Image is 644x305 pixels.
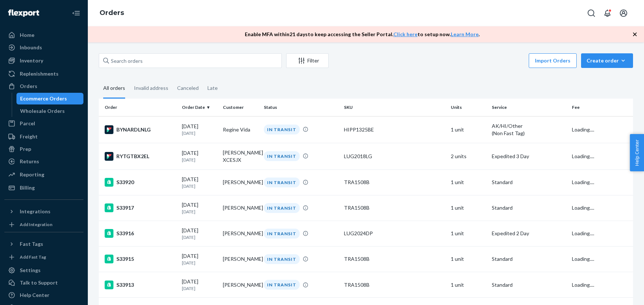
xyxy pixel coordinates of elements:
[220,221,261,246] td: [PERSON_NAME]
[182,130,217,136] p: [DATE]
[569,195,633,221] td: Loading....
[16,93,84,104] a: Ecommerce Orders
[492,281,566,289] p: Standard
[569,99,633,116] th: Fee
[569,116,633,143] td: Loading....
[182,252,217,266] div: [DATE]
[4,289,83,301] a: Help Center
[20,184,35,191] div: Billing
[105,229,176,238] div: S33916
[20,120,35,127] div: Parcel
[20,44,42,51] div: Inbounds
[264,229,300,239] div: IN TRANSIT
[99,53,282,68] input: Search orders
[103,79,125,99] div: All orders
[4,68,83,80] a: Replenishments
[220,116,261,143] td: Regine Vida
[20,221,52,228] div: Add Integration
[20,158,39,165] div: Returns
[182,209,217,215] p: [DATE]
[182,285,217,291] p: [DATE]
[105,125,176,134] div: BYNARDLNLG
[220,169,261,195] td: [PERSON_NAME]
[220,195,261,221] td: [PERSON_NAME]
[20,107,65,115] div: Wholesale Orders
[20,133,38,140] div: Freight
[20,95,67,102] div: Ecommerce Orders
[587,57,628,64] div: Create order
[99,99,179,116] th: Order
[220,246,261,272] td: [PERSON_NAME]
[20,267,41,274] div: Settings
[4,264,83,276] a: Settings
[14,5,46,12] span: Assistenza
[584,6,599,20] button: Open Search Box
[4,220,83,229] a: Add Integration
[134,79,168,98] div: Invalid address
[344,126,445,133] div: HIPP1325BE
[8,9,39,17] img: Flexport logo
[100,9,124,17] a: Orders
[105,152,176,161] div: RYTGTBX2EL
[286,53,329,68] button: Filter
[4,253,83,262] a: Add Fast Tag
[179,99,220,116] th: Order Date
[4,169,83,180] a: Reporting
[20,70,59,77] div: Replenishments
[581,53,633,68] button: Create order
[529,53,577,68] button: Import Orders
[69,6,83,20] button: Close Navigation
[182,157,217,163] p: [DATE]
[182,227,217,240] div: [DATE]
[492,255,566,263] p: Standard
[261,99,341,116] th: Status
[393,31,418,37] a: Click here
[492,230,566,237] p: Expedited 2 Day
[264,125,300,134] div: IN TRANSIT
[245,31,480,38] p: Enable MFA within 21 days to keep accessing the Seller Portal. to setup now. .
[207,79,218,98] div: Late
[264,254,300,264] div: IN TRANSIT
[569,272,633,298] td: Loading....
[4,206,83,217] button: Integrations
[20,208,50,215] div: Integrations
[4,55,83,66] a: Inventory
[492,204,566,211] p: Standard
[569,221,633,246] td: Loading....
[4,131,83,142] a: Freight
[20,279,58,286] div: Talk to Support
[448,143,489,169] td: 2 units
[569,246,633,272] td: Loading....
[264,151,300,161] div: IN TRANSIT
[223,104,258,110] div: Customer
[344,255,445,263] div: TRA1508B
[105,281,176,289] div: S33913
[20,291,49,299] div: Help Center
[569,143,633,169] td: Loading....
[105,178,176,187] div: S33920
[264,178,300,187] div: IN TRANSIT
[105,203,176,212] div: S33917
[4,80,83,92] a: Orders
[20,83,37,90] div: Orders
[182,201,217,215] div: [DATE]
[600,6,615,20] button: Open notifications
[630,134,644,171] button: Help Center
[182,149,217,163] div: [DATE]
[4,156,83,167] a: Returns
[182,176,217,189] div: [DATE]
[448,195,489,221] td: 1 unit
[4,238,83,250] button: Fast Tags
[220,272,261,298] td: [PERSON_NAME]
[264,203,300,213] div: IN TRANSIT
[489,99,569,116] th: Service
[16,105,84,117] a: Wholesale Orders
[287,57,328,64] div: Filter
[492,122,566,130] p: AK/HI/Other
[182,183,217,189] p: [DATE]
[4,29,83,41] a: Home
[344,153,445,160] div: LUG2018LG
[20,57,43,64] div: Inventory
[182,123,217,136] div: [DATE]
